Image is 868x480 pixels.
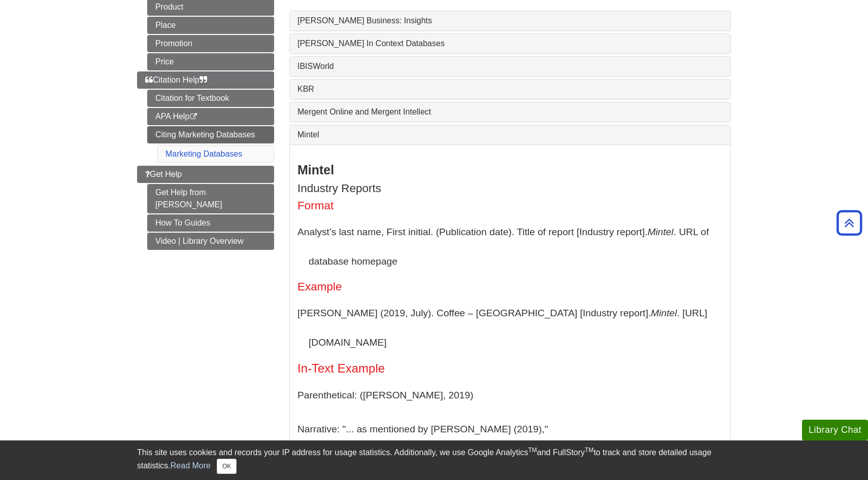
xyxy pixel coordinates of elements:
[147,53,274,70] a: Price
[145,170,182,178] span: Get Help
[802,420,868,440] button: Library Chat
[297,299,723,357] p: [PERSON_NAME] (2019, July). Coffee – [GEOGRAPHIC_DATA] [Industry report]. . [URL][DOMAIN_NAME]
[189,114,198,120] i: This link opens in a new window
[297,217,723,276] p: Analyst’s last name, First initial. (Publication date). Title of report [Industry report]. . URL ...
[137,166,274,183] a: Get Help
[147,214,274,232] a: How To Guides
[137,71,274,89] a: Citation Help
[297,281,723,293] h4: Example
[165,150,242,158] a: Marketing Databases
[147,108,274,125] a: APA Help
[297,39,723,48] a: [PERSON_NAME] In Context Databases
[528,447,537,454] sup: TM
[297,130,723,139] a: Mintel
[297,107,723,117] a: Mergent Online and Mergent Intellect
[297,85,723,94] a: KBR
[217,459,237,474] button: Close
[297,362,723,375] h5: In-Text Example
[297,163,334,177] strong: Mintel
[297,381,723,410] p: Parenthetical: ([PERSON_NAME], 2019)
[297,415,723,444] p: Narrative: "... as mentioned by [PERSON_NAME] (2019),"
[297,200,723,212] h4: Format
[297,62,723,71] a: IBISWorld
[648,227,674,237] i: Mintel
[147,126,274,143] a: Citing Marketing Databases
[585,447,593,454] sup: TM
[147,35,274,52] a: Promotion
[147,17,274,34] a: Place
[137,447,731,474] div: This site uses cookies and records your IP address for usage statistics. Additionally, we use Goo...
[297,16,723,25] a: [PERSON_NAME] Business: Insights
[147,233,274,250] a: Video | Library Overview
[833,216,865,230] a: Back to Top
[147,184,274,213] a: Get Help from [PERSON_NAME]
[171,461,211,470] a: Read More
[297,182,723,195] h4: Industry Reports
[145,76,207,84] span: Citation Help
[651,308,677,318] i: Mintel
[147,90,274,107] a: Citation for Textbook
